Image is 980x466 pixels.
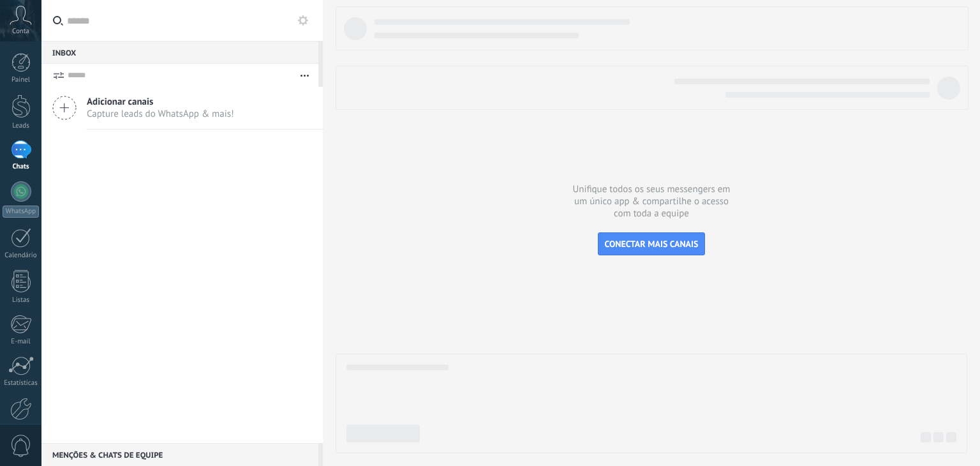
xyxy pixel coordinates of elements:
div: Calendário [3,252,40,260]
span: Adicionar canais [87,96,234,108]
div: Chats [3,163,40,171]
div: Estatísticas [3,379,40,387]
span: Capture leads do WhatsApp & mais! [87,108,234,120]
div: Inbox [41,41,318,64]
div: Painel [3,76,40,84]
span: CONECTAR MAIS CANAIS [605,238,699,250]
div: Leads [3,122,40,130]
div: WhatsApp [3,206,39,218]
div: Listas [3,296,40,304]
span: Conta [12,27,29,36]
button: CONECTAR MAIS CANAIS [598,232,706,255]
div: E-mail [3,338,40,346]
div: Menções & Chats de equipe [41,443,318,466]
